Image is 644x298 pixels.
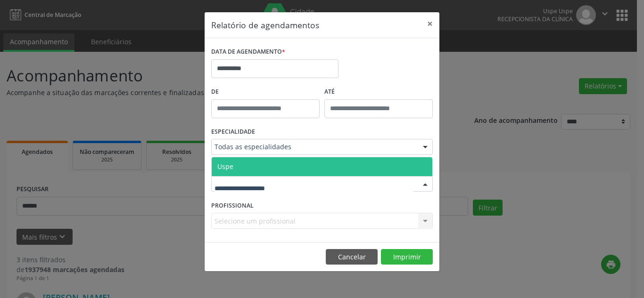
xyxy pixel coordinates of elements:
h5: Relatório de agendamentos [211,19,319,31]
label: ESPECIALIDADE [211,125,255,139]
span: Todas as especialidades [215,142,413,152]
button: Imprimir [381,249,433,265]
button: Cancelar [326,249,378,265]
button: Close [421,12,439,35]
label: DATA DE AGENDAMENTO [211,45,285,59]
label: PROFISSIONAL [211,198,254,213]
label: De [211,85,320,99]
label: ATÉ [324,85,433,99]
span: Uspe [217,162,233,171]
